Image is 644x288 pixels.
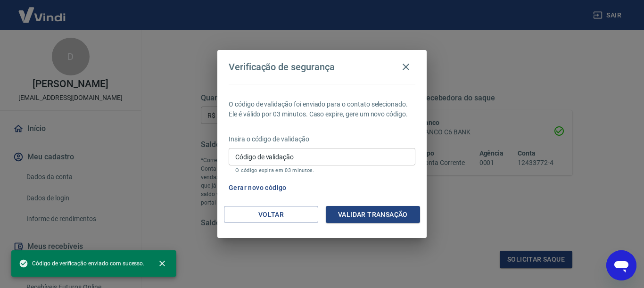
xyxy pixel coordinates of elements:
iframe: Botão para abrir a janela de mensagens [606,250,636,280]
p: O código expira em 03 minutos. [235,167,409,173]
span: Código de verificação enviado com sucesso. [19,259,144,268]
h4: Verificação de segurança [229,61,335,73]
button: close [152,253,173,274]
button: Gerar novo código [225,179,290,197]
button: Voltar [224,206,318,223]
p: O código de validação foi enviado para o contato selecionado. Ele é válido por 03 minutos. Caso e... [229,99,415,119]
button: Validar transação [326,206,420,223]
p: Insira o código de validação [229,134,415,144]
